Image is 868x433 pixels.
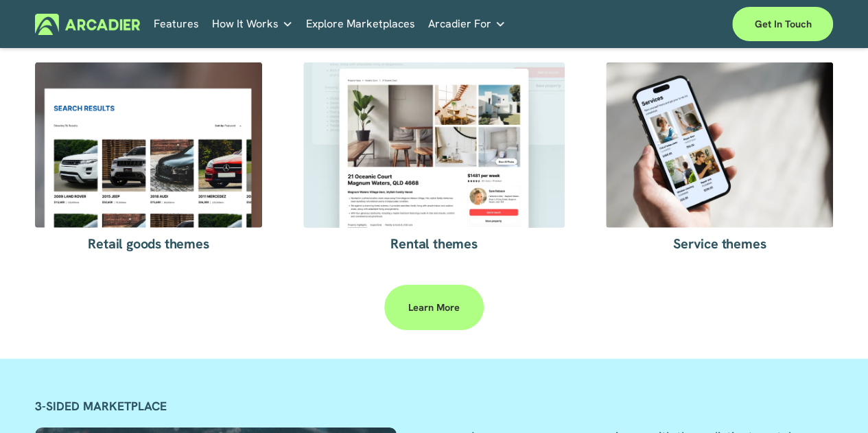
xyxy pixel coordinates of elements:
a: Features [154,14,199,35]
span: Arcadier For [428,14,491,34]
a: Explore Marketplaces [306,14,415,35]
iframe: Chat Widget [799,367,868,433]
a: Learn more [384,285,484,330]
span: Retail goods themes [88,235,209,253]
a: folder dropdown [212,14,293,35]
a: Get in touch [732,7,833,41]
span: Service themes [673,235,766,253]
img: Arcadier [35,14,140,35]
span: How It Works [212,14,279,34]
strong: 3-SIDED MARKETPLACE [35,398,167,414]
span: Rental themes [390,235,477,253]
a: folder dropdown [428,14,506,35]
